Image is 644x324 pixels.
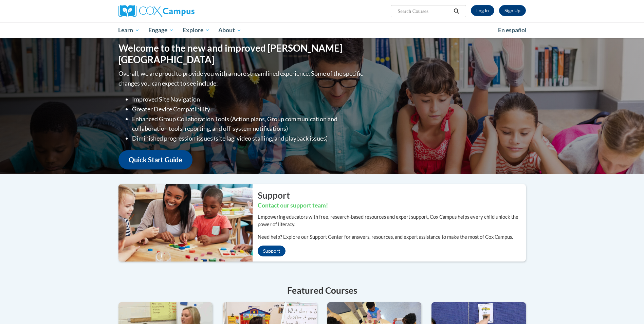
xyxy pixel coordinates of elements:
[132,133,365,143] li: Diminished progression issues (site lag, video stalling, and playback issues)
[218,26,241,34] span: About
[118,69,365,88] p: Overall, we are proud to provide you with a more streamlined experience. Some of the specific cha...
[258,189,526,201] h2: Support
[118,150,192,169] a: Quick Start Guide
[132,94,365,104] li: Improved Site Navigation
[118,5,195,17] img: Cox Campus
[118,284,526,297] h4: Featured Courses
[258,213,526,228] p: Empowering educators with free, research-based resources and expert support, Cox Campus helps eve...
[494,23,531,37] a: En español
[113,184,253,262] img: ...
[258,246,286,256] a: Support
[258,201,526,210] h3: Contact our support team!
[258,233,526,241] p: Need help? Explore our Support Center for answers, resources, and expert assistance to make the m...
[118,5,247,17] a: Cox Campus
[498,26,527,34] span: En español
[397,7,451,15] input: Search Courses
[144,22,178,38] a: Engage
[118,26,140,34] span: Learn
[183,26,210,34] span: Explore
[148,26,174,34] span: Engage
[114,22,144,38] a: Learn
[451,7,461,15] button: Search
[499,5,526,16] a: Register
[108,22,536,38] div: Main menu
[471,5,494,16] a: Log In
[132,114,365,134] li: Enhanced Group Collaboration Tools (Action plans, Group communication and collaboration tools, re...
[118,42,365,65] h1: Welcome to the new and improved [PERSON_NAME][GEOGRAPHIC_DATA]
[214,22,246,38] a: About
[178,22,214,38] a: Explore
[132,104,365,114] li: Greater Device Compatibility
